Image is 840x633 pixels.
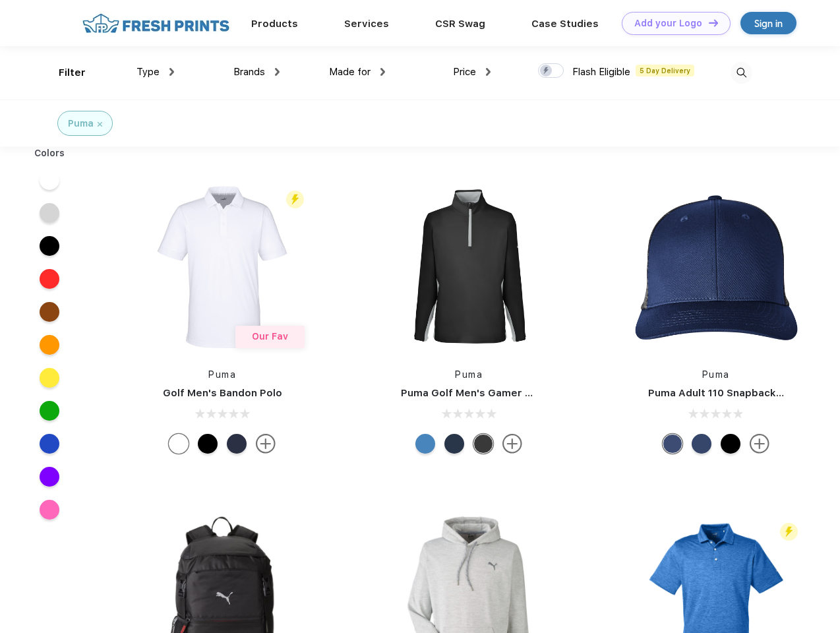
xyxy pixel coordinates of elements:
[702,369,730,380] a: Puma
[198,434,218,454] div: Puma Black
[486,68,491,76] img: dropdown.png
[208,369,236,380] a: Puma
[68,117,94,131] div: Puma
[721,434,740,454] div: Pma Blk Pma Blk
[169,68,174,76] img: dropdown.png
[663,434,682,454] div: Peacoat Qut Shd
[59,65,86,80] div: Filter
[98,122,102,127] img: filter_cancel.svg
[754,16,783,31] div: Sign in
[444,434,464,454] div: Navy Blazer
[731,62,752,84] img: desktop_search.svg
[136,66,160,78] span: Type
[135,179,310,355] img: func=resize&h=266
[709,19,718,26] img: DT
[256,434,276,454] img: more.svg
[502,434,522,454] img: more.svg
[740,12,796,34] a: Sign in
[275,68,280,76] img: dropdown.png
[233,66,265,78] span: Brands
[252,331,288,342] span: Our Fav
[473,434,493,454] div: Puma Black
[329,66,371,78] span: Made for
[401,387,609,399] a: Puma Golf Men's Gamer Golf Quarter-Zip
[750,434,769,454] img: more.svg
[435,18,485,30] a: CSR Swag
[380,68,385,76] img: dropdown.png
[636,65,694,76] span: 5 Day Delivery
[780,523,798,541] img: flash_active_toggle.svg
[692,434,711,454] div: Peacoat with Qut Shd
[572,66,630,78] span: Flash Eligible
[415,434,435,454] div: Bright Cobalt
[634,18,702,29] div: Add your Logo
[455,369,483,380] a: Puma
[381,179,556,355] img: func=resize&h=266
[227,434,247,454] div: Navy Blazer
[24,146,75,160] div: Colors
[453,66,476,78] span: Price
[169,434,189,454] div: Bright White
[78,12,233,35] img: fo%20logo%202.webp
[628,179,804,355] img: func=resize&h=266
[251,18,298,30] a: Products
[344,18,389,30] a: Services
[163,387,282,399] a: Golf Men's Bandon Polo
[286,191,304,208] img: flash_active_toggle.svg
